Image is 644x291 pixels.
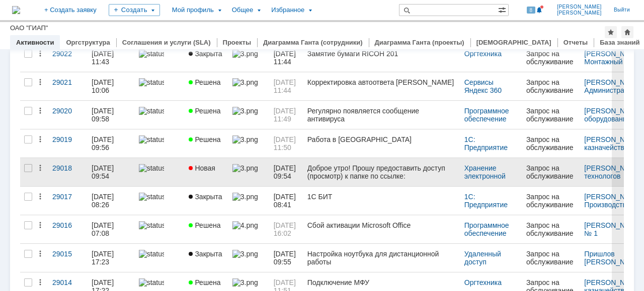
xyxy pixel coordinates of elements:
[303,129,460,158] a: Работа в [GEOGRAPHIC_DATA]
[270,215,303,243] a: [DATE] 16:02
[52,135,84,143] div: 29019
[52,221,84,229] div: 29016
[139,278,164,286] img: statusbar-100 (1).png
[605,26,617,38] div: Добавить в избранное
[303,244,460,272] a: Настройка ноутбука для дистанционной работы
[270,129,303,158] a: [DATE] 11:50
[135,158,185,186] a: statusbar-100 (1).png
[48,215,88,243] a: 29016
[526,50,576,66] div: Запрос на обслуживание
[88,215,135,243] a: [DATE] 07:08
[584,164,642,172] a: [PERSON_NAME]
[139,107,164,115] img: statusbar-100 (1).png
[522,215,580,243] a: Запрос на обслуживание
[48,158,88,186] a: 29018
[109,4,160,16] div: Создать
[584,278,642,286] a: [PERSON_NAME]
[307,78,456,86] div: Корректировка автоответа [PERSON_NAME]
[88,244,135,272] a: [DATE] 17:23
[522,44,580,72] a: Запрос на обслуживание
[189,78,220,86] span: Решена
[303,187,460,215] a: 1С БИТ
[92,250,116,266] div: [DATE] 17:23
[375,39,464,46] a: Диаграмма Ганта (проекты)
[232,107,258,115] img: 3.png
[232,221,258,229] img: 4.png
[228,72,270,100] a: 3.png
[88,72,135,100] a: [DATE] 10:06
[135,72,185,100] a: statusbar-100 (1).png
[464,164,508,188] a: Хранение электронной информации
[270,101,303,129] a: [DATE] 11:49
[36,278,44,286] div: Действия
[139,221,164,229] img: statusbar-100 (1).png
[228,215,270,243] a: 4.png
[557,4,602,10] span: [PERSON_NAME]
[135,129,185,158] a: statusbar-100 (1).png
[185,72,228,100] a: Решена
[135,215,185,243] a: statusbar-100 (1).png
[307,250,456,266] div: Настройка ноутбука для дистанционной работы
[274,250,298,266] span: [DATE] 09:55
[270,44,303,72] a: [DATE] 11:44
[52,50,84,58] div: 29022
[52,107,84,115] div: 29020
[526,135,576,152] div: Запрос на обслуживание
[48,72,88,100] a: 29021
[526,107,576,123] div: Запрос на обслуживание
[464,278,502,286] a: Оргтехника
[270,158,303,186] a: [DATE] 09:54
[92,107,116,123] div: [DATE] 09:58
[600,39,639,46] a: База знаний
[189,135,220,143] span: Решена
[139,50,164,58] img: statusbar-100 (1).png
[274,221,298,237] span: [DATE] 16:02
[522,158,580,186] a: Запрос на обслуживание
[185,101,228,129] a: Решена
[232,50,258,58] img: 3.png
[189,221,220,229] span: Решена
[189,50,222,58] span: Закрыта
[135,101,185,129] a: statusbar-100 (1).png
[92,135,116,152] div: [DATE] 09:56
[307,50,456,58] div: Замятие бумаги RICOH 201
[228,44,270,72] a: 3.png
[139,78,164,86] img: statusbar-100 (1).png
[526,250,576,266] div: Запрос на обслуживание
[52,278,84,286] div: 29014
[232,193,258,201] img: 3.png
[464,78,502,94] a: Сервисы Яндекс 360
[307,278,456,286] div: Подключение МФУ
[274,50,298,66] span: [DATE] 11:44
[48,44,88,72] a: 29022
[189,193,222,201] span: Закрыта
[274,107,298,123] span: [DATE] 11:49
[48,187,88,215] a: 29017
[52,193,84,201] div: 29017
[139,250,164,258] img: statusbar-100 (1).png
[139,135,164,143] img: statusbar-100 (1).png
[526,193,576,209] div: Запрос на обслуживание
[12,6,20,14] img: logo
[464,135,508,152] a: 1С: Предприятие
[88,158,135,186] a: [DATE] 09:54
[122,39,211,46] a: Соглашения и услуги (SLA)
[232,164,258,172] img: 3.png
[12,6,20,14] a: Перейти на домашнюю страницу
[274,135,298,152] span: [DATE] 11:50
[185,187,228,215] a: Закрыта
[66,39,110,46] a: Оргструктура
[228,244,270,272] a: 3.png
[189,278,220,286] span: Решена
[464,221,511,237] a: Программное обеспечение
[52,164,84,172] div: 29018
[92,50,116,66] div: [DATE] 11:43
[464,193,508,209] a: 1С: Предприятие
[584,78,642,86] a: [PERSON_NAME]
[526,221,576,237] div: Запрос на обслуживание
[10,24,48,32] div: ОАО "ГИАП"
[584,193,642,201] a: [PERSON_NAME]
[135,244,185,272] a: statusbar-100 (1).png
[584,50,642,58] a: [PERSON_NAME]
[185,129,228,158] a: Решена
